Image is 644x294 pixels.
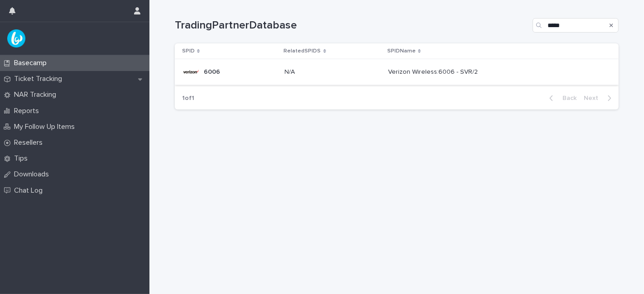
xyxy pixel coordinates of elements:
[10,186,50,195] p: Chat Log
[10,107,46,115] p: Reports
[10,75,69,83] p: Ticket Tracking
[10,90,63,99] p: NAR Tracking
[10,138,50,147] p: Resellers
[284,46,321,56] p: RelatedSPIDS
[388,66,480,76] p: Verizon Wireless:6006 - SVR/2
[580,94,619,102] button: Next
[584,95,604,101] span: Next
[175,87,202,109] p: 1 of 1
[387,46,416,56] p: SPIDName
[533,18,619,33] input: Search
[285,66,297,76] p: N/A
[175,19,529,32] h1: TradingPartnerDatabase
[182,46,195,56] p: SPID
[10,154,35,163] p: Tips
[7,29,25,47] img: UPKZpZA3RCu7zcH4nw8l
[10,123,82,131] p: My Follow Up Items
[10,170,56,179] p: Downloads
[557,95,577,101] span: Back
[175,59,619,85] tr: 60066006 N/AN/A Verizon Wireless:6006 - SVR/2Verizon Wireless:6006 - SVR/2
[10,59,54,67] p: Basecamp
[204,66,222,76] p: 6006
[542,94,580,102] button: Back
